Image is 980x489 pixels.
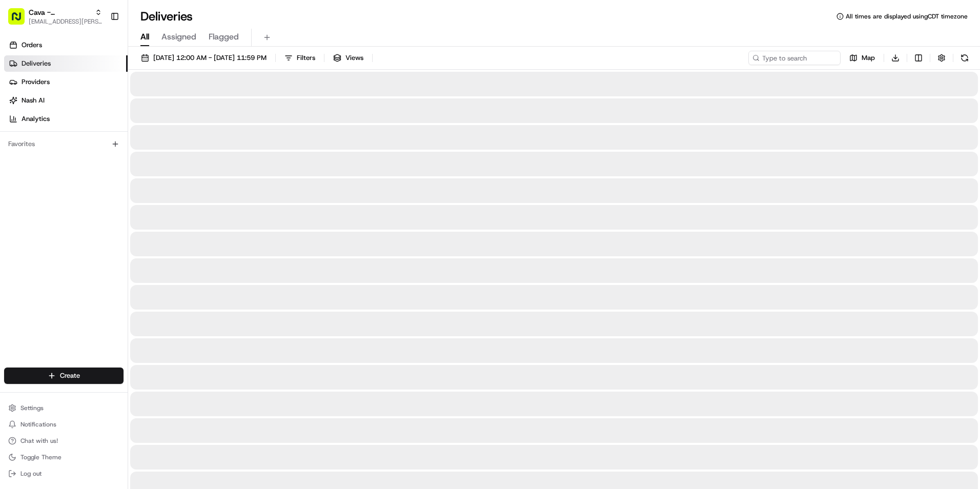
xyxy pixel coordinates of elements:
input: Type to search [748,51,841,65]
a: Providers [4,74,128,90]
button: Filters [280,51,320,65]
button: Toggle Theme [4,450,124,464]
button: [EMAIL_ADDRESS][PERSON_NAME][DOMAIN_NAME] [29,17,102,26]
button: Log out [4,466,124,481]
span: Analytics [22,114,50,124]
span: [DATE] 12:00 AM - [DATE] 11:59 PM [153,53,267,63]
span: Providers [22,77,50,87]
button: Map [845,51,880,65]
a: Analytics [4,111,128,127]
button: Views [329,51,368,65]
span: Assigned [161,31,196,43]
span: Map [862,53,875,63]
button: Settings [4,401,124,415]
button: Refresh [957,51,972,65]
button: Create [4,368,124,384]
span: All [140,31,149,43]
button: Chat with us! [4,434,124,448]
span: Filters [297,53,315,63]
h1: Deliveries [140,8,193,25]
button: [DATE] 12:00 AM - [DATE] 11:59 PM [136,51,271,65]
div: Favorites [4,136,124,152]
span: Chat with us! [21,437,58,445]
span: Orders [22,40,42,50]
button: Notifications [4,417,124,432]
span: All times are displayed using CDT timezone [846,12,968,21]
span: Nash AI [22,96,45,105]
span: Deliveries [22,59,51,68]
a: Orders [4,37,128,53]
button: Cava - [PERSON_NAME] [29,7,91,17]
a: Deliveries [4,55,128,72]
span: Create [60,371,80,380]
button: Cava - [PERSON_NAME][EMAIL_ADDRESS][PERSON_NAME][DOMAIN_NAME] [4,4,106,29]
span: Toggle Theme [21,453,62,461]
a: Nash AI [4,92,128,109]
span: Flagged [209,31,239,43]
span: Settings [21,404,44,412]
span: Notifications [21,420,56,429]
span: Log out [21,470,42,478]
span: Views [345,53,363,63]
